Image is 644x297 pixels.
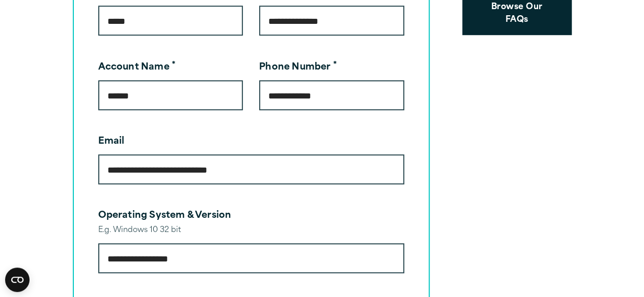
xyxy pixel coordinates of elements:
[98,223,404,238] div: E.g. Windows 10 32 bit
[98,63,176,72] label: Account Name
[5,268,30,292] button: Open CMP widget
[98,137,125,146] label: Email
[259,63,337,72] label: Phone Number
[98,211,232,220] label: Operating System & Version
